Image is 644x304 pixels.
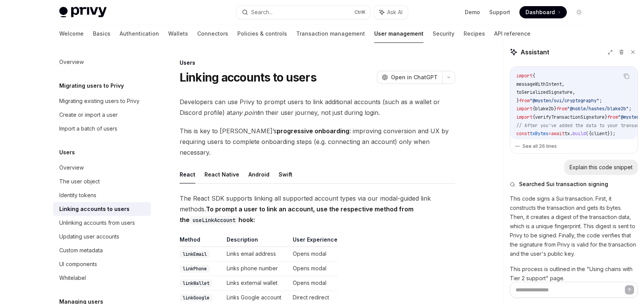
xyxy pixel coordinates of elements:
div: Updating user accounts [59,232,119,241]
span: . [570,131,573,137]
span: from [556,106,567,112]
div: Identity tokens [59,191,96,200]
a: The user object [53,175,151,188]
a: Welcome [59,25,84,43]
button: Send message [625,285,634,294]
th: Method [180,236,224,247]
a: Policies & controls [237,25,287,43]
a: Linking accounts to users [53,202,151,216]
a: Basics [93,25,110,43]
span: const [516,139,530,145]
a: Dashboard [519,6,567,18]
a: Migrating existing users to Privy [53,94,151,108]
span: = [548,131,551,137]
button: Swift [279,165,292,183]
a: Custom metadata [53,244,151,257]
button: Searched Sui transaction signing [510,180,638,188]
td: Links external wallet [224,276,290,291]
span: toSerializedSignature [516,89,573,95]
p: This code signs a Sui transaction. First, it constructs the transaction and gets its bytes. Then,... [510,194,638,258]
a: User management [374,25,423,43]
button: React [180,165,195,183]
button: Toggle dark mode [573,6,585,18]
span: client [591,131,607,137]
span: messageWithIntent [516,81,562,87]
span: "@noble/hashes/blake2b" [567,106,629,112]
span: from [607,114,618,120]
span: } [516,98,519,104]
a: Overview [53,55,151,69]
span: Open in ChatGPT [391,74,438,81]
span: blake2b [535,106,554,112]
span: Ask AI [387,8,402,16]
div: Unlinking accounts from users [59,218,135,227]
button: Open in ChatGPT [377,71,442,84]
span: intentMessage [530,139,565,145]
div: Whitelabel [59,273,86,283]
a: Import a batch of users [53,122,151,136]
code: linkGoogle [180,294,213,302]
span: import [516,106,532,112]
span: const [516,131,530,137]
div: Linking accounts to users [59,204,130,214]
span: messageWithIntent [567,139,613,145]
span: , [562,81,565,87]
button: Ask AI [374,5,408,19]
img: light logo [59,7,107,18]
th: User Experience [290,236,338,247]
button: Search...CtrlK [237,5,370,19]
a: Transaction management [296,25,365,43]
span: Searched Sui transaction signing [519,180,608,188]
span: , [573,89,575,95]
button: Copy the contents from the code block [621,71,631,81]
span: ({ [586,131,591,137]
span: build [573,131,586,137]
div: Explain this code snippet [569,163,633,171]
span: Ctrl K [354,9,366,15]
td: Opens modal [290,247,338,262]
td: Opens modal [290,276,338,291]
button: React Native [204,165,239,183]
button: See all 26 lines [515,141,633,152]
a: Whitelabel [53,271,151,285]
a: Overview [53,161,151,175]
div: Users [180,59,455,67]
span: ; [599,98,602,104]
td: Links phone number [224,262,290,276]
span: verifyTransactionSignature [535,114,605,120]
code: useLinkAccount [190,216,238,224]
span: ( [613,139,615,145]
span: ; [629,106,631,112]
p: This process is outlined in the "Using chains with Tier 2 support" page. [510,265,638,283]
span: from [519,98,530,104]
strong: progressive onboarding [277,127,349,135]
a: Demo [465,8,480,16]
span: Developers can use Privy to prompt users to link additional accounts (such as a wallet or Discord... [180,96,455,118]
div: Migrating existing users to Privy [59,96,140,106]
span: { [532,73,535,79]
span: The React SDK supports linking all supported account types via our modal-guided link methods. [180,193,455,225]
h5: Migrating users to Privy [59,81,124,90]
a: Updating user accounts [53,230,151,244]
a: Identity tokens [53,188,151,202]
div: Custom metadata [59,246,103,255]
div: Import a batch of users [59,124,117,133]
a: Security [433,25,454,43]
div: Search... [251,8,273,17]
span: Assistant [521,47,549,57]
div: Create or import a user [59,110,118,119]
span: await [551,131,565,137]
a: Create or import a user [53,108,151,122]
td: Opens modal [290,262,338,276]
span: { [532,114,535,120]
a: Wallets [168,25,188,43]
span: Dashboard [526,8,555,16]
a: UI components [53,257,151,271]
div: The user object [59,177,100,186]
div: Overview [59,163,84,172]
a: Support [489,8,510,16]
a: Authentication [120,25,159,43]
span: import [516,73,532,79]
strong: To prompt a user to link an account, use the respective method from the hook: [180,205,414,224]
a: API reference [494,25,530,43]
